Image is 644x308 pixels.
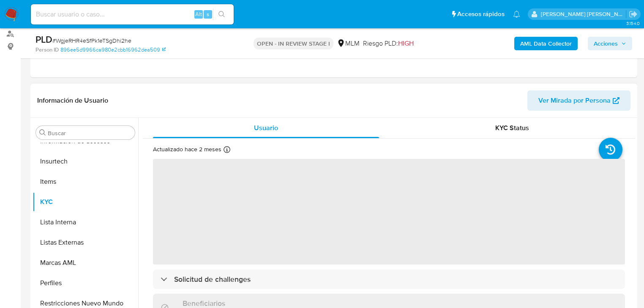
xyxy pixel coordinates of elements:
[35,46,59,54] b: Person ID
[594,37,618,50] span: Acciones
[35,33,52,46] b: PLD
[39,129,46,136] button: Buscar
[457,10,505,19] span: Accesos rápidos
[213,8,230,20] button: search-icon
[33,253,138,273] button: Marcas AML
[33,192,138,212] button: KYC
[495,123,529,133] span: KYC Status
[513,11,520,18] a: Notificaciones
[33,232,138,253] button: Listas Externas
[183,299,225,308] h3: Beneficiarios
[153,145,221,153] p: Actualizado hace 2 meses
[52,36,131,45] span: # WgjeRHR4eSfPk1eTSgDhi2he
[398,38,414,48] span: HIGH
[33,273,138,293] button: Perfiles
[363,39,414,48] span: Riesgo PLD:
[527,90,630,111] button: Ver Mirada por Persona
[520,37,572,50] b: AML Data Collector
[195,10,202,18] span: Alt
[48,129,131,137] input: Buscar
[254,38,333,49] p: OPEN - IN REVIEW STAGE I
[33,172,138,192] button: Items
[541,10,626,18] p: michelleangelica.rodriguez@mercadolibre.com.mx
[514,37,578,50] button: AML Data Collector
[626,20,640,27] span: 3.154.0
[629,10,638,19] a: Salir
[588,37,632,50] button: Acciones
[337,39,360,48] div: MLM
[254,123,278,133] span: Usuario
[37,96,108,105] h1: Información de Usuario
[33,212,138,232] button: Lista Interna
[33,151,138,172] button: Insurtech
[207,10,209,18] span: s
[60,46,166,54] a: 896ee5d9966ca980e2cbb16962dea509
[538,90,611,111] span: Ver Mirada por Persona
[31,9,234,20] input: Buscar usuario o caso...
[174,275,251,284] h3: Solicitud de challenges
[153,270,625,289] div: Solicitud de challenges
[153,159,625,264] span: ‌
